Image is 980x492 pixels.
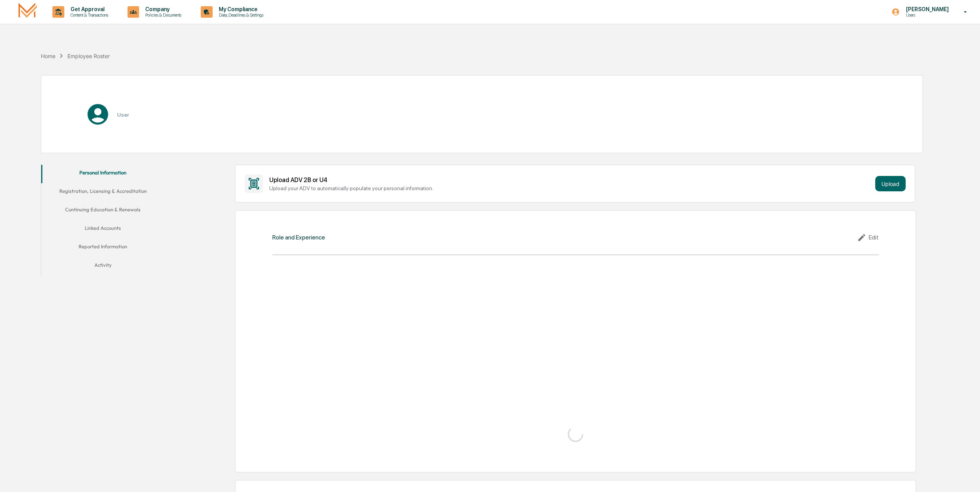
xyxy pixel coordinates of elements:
button: Continuing Education & Renewals [41,202,164,220]
div: Edit [857,233,879,242]
button: Upload [875,176,906,191]
div: Upload your ADV to automatically populate your personal information. [269,185,872,191]
div: Role and Experience [272,234,325,241]
img: logo [18,3,37,21]
p: Policies & Documents [139,12,185,18]
h3: User [117,112,129,118]
button: Registration, Licensing & Accreditation [41,183,164,202]
button: Activity [41,257,164,276]
button: Linked Accounts [41,220,164,239]
div: Employee Roster [67,53,110,59]
button: Reported Information [41,239,164,257]
p: Users [900,12,953,18]
p: Get Approval [64,6,112,12]
p: Content & Transactions [64,12,112,18]
button: Personal Information [41,165,164,183]
div: Upload ADV 2B or U4 [269,176,872,184]
div: secondary tabs example [41,165,164,276]
p: Company [139,6,185,12]
p: My Compliance [213,6,267,12]
p: [PERSON_NAME] [900,6,953,12]
p: Data, Deadlines & Settings [213,12,267,18]
div: Home [41,53,55,59]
